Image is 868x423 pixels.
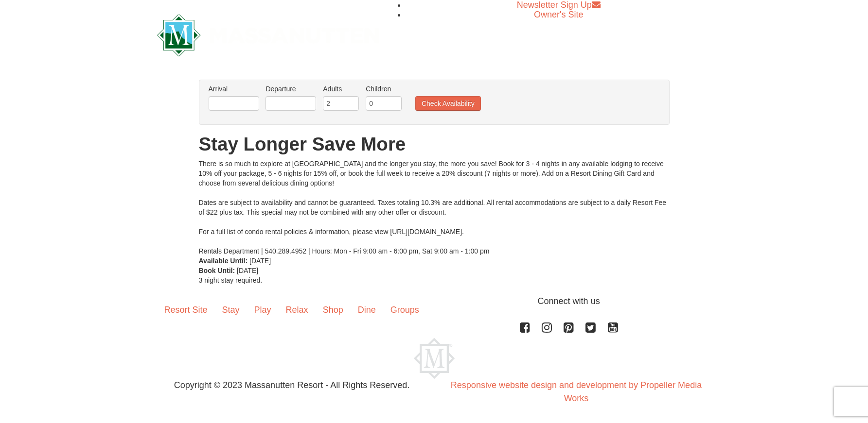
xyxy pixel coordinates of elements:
[415,96,481,111] button: Check Availability
[366,84,402,94] label: Children
[199,267,235,274] strong: Book Until:
[323,84,359,94] label: Adults
[237,267,258,274] span: [DATE]
[414,338,455,379] img: Massanutten Resort Logo
[351,295,383,325] a: Dine
[209,84,259,94] label: Arrival
[150,379,434,392] p: Copyright © 2023 Massanutten Resort - All Rights Reserved.
[215,295,247,325] a: Stay
[383,295,426,325] a: Groups
[199,135,670,154] h1: Stay Longer Save More
[451,380,702,403] a: Responsive website design and development by Propeller Media Works
[279,295,316,325] a: Relax
[157,14,380,56] img: Massanutten Resort Logo
[534,10,583,19] a: Owner's Site
[199,159,670,256] div: There is so much to explore at [GEOGRAPHIC_DATA] and the longer you stay, the more you save! Book...
[157,295,711,308] p: Connect with us
[157,22,380,45] a: Massanutten Resort
[316,295,351,325] a: Shop
[199,276,263,284] span: 3 night stay required.
[199,257,248,265] strong: Available Until:
[157,295,215,325] a: Resort Site
[266,84,316,94] label: Departure
[247,295,279,325] a: Play
[249,257,271,265] span: [DATE]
